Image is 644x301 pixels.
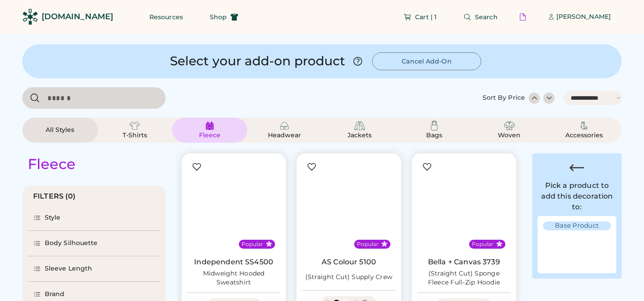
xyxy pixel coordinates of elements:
[372,52,481,70] button: Cancel Add-On
[204,120,215,131] img: Fleece Icon
[475,14,498,20] span: Search
[556,13,611,21] div: [PERSON_NAME]
[45,213,61,222] div: Style
[170,53,345,69] div: Select your add-on product
[266,241,272,247] button: Popular Style
[45,290,65,299] div: Brand
[139,8,194,26] button: Resources
[194,258,273,267] a: Independent SS4500
[114,131,155,140] div: T-Shirts
[453,8,508,26] button: Search
[483,93,525,102] div: Sort By Price
[417,269,511,287] div: (Straight Cut) Sponge Fleece Full-Zip Hoodie
[577,234,611,268] img: Main Image Back Design
[305,273,393,282] div: (Straight Cut) Supply Crew
[241,241,263,248] div: Popular
[564,131,604,140] div: Accessories
[322,258,376,267] a: AS Colour 5100
[279,120,290,131] img: Headwear Icon
[210,14,227,20] span: Shop
[339,131,380,140] div: Jackets
[302,159,395,252] img: AS Colour 5100 (Straight Cut) Supply Crew
[357,241,378,248] div: Popular
[415,14,436,20] span: Cart | 1
[414,131,454,140] div: Bags
[45,239,98,248] div: Body Silhouette
[45,264,92,273] div: Sleeve Length
[40,126,80,135] div: All Styles
[354,120,365,131] img: Jackets Icon
[187,269,280,287] div: Midweight Hooded Sweatshirt
[381,241,388,247] button: Popular Style
[22,9,38,25] img: Rendered Logo - Screens
[429,120,440,131] img: Bags Icon
[496,241,503,247] button: Popular Style
[579,120,589,131] img: Accessories Icon
[33,191,76,202] div: FILTERS (0)
[472,241,493,248] div: Popular
[190,131,230,140] div: Fleece
[538,180,616,212] div: Pick a product to add this decoration to:
[42,11,113,22] div: [DOMAIN_NAME]
[543,234,577,268] img: Main Image Front Design
[428,258,500,267] a: Bella + Canvas 3739
[393,8,447,26] button: Cart | 1
[543,221,611,230] div: Base Product
[187,159,280,252] img: Independent Trading Co. SS4500 Midweight Hooded Sweatshirt
[28,155,76,173] div: Fleece
[489,131,530,140] div: Woven
[504,120,515,131] img: Woven Icon
[129,120,140,131] img: T-Shirts Icon
[264,131,305,140] div: Headwear
[417,159,511,252] img: BELLA + CANVAS 3739 (Straight Cut) Sponge Fleece Full-Zip Hoodie
[199,8,249,26] button: Shop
